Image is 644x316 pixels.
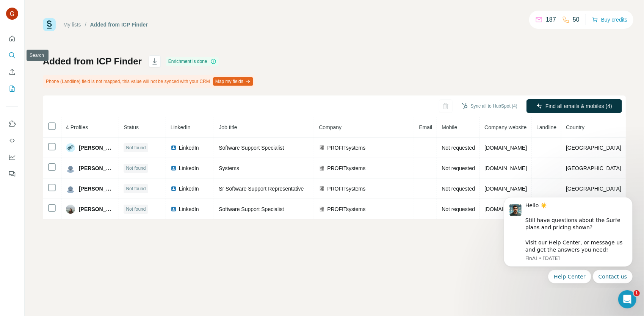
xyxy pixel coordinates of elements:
span: Software Support Specialist [219,145,284,151]
span: PROFITsystems [327,164,365,172]
span: Software Support Specialist [219,206,284,212]
div: Phone (Landline) field is not mapped, this value will not be synced with your CRM [43,75,255,88]
button: Map my fields [213,77,253,86]
div: Added from ICP Finder [90,21,148,28]
span: Not found [126,165,146,172]
iframe: Intercom live chat [618,290,636,308]
span: LinkedIn [171,124,191,130]
span: Not requested [442,186,475,192]
button: Use Surfe on LinkedIn [6,117,18,131]
span: Not found [126,144,146,151]
img: Avatar [66,164,75,173]
span: PROFITsystems [327,185,365,192]
span: Not requested [442,165,475,171]
img: Avatar [6,8,18,20]
img: company-logo [319,145,325,151]
span: Job title [219,124,237,130]
button: Feedback [6,167,18,181]
span: Status [124,124,139,130]
span: [PERSON_NAME] [79,144,114,152]
span: 4 Profiles [66,124,88,130]
span: LinkedIn [179,205,199,213]
button: Quick start [6,32,18,45]
img: Avatar [66,143,75,152]
img: company-logo [319,186,325,192]
img: Avatar [66,184,75,193]
img: LinkedIn logo [171,186,177,192]
button: Buy credits [592,14,627,25]
button: Enrich CSV [6,65,18,79]
button: Find all emails & mobiles (4) [526,99,622,113]
span: Country [566,124,584,130]
span: Not requested [442,206,475,212]
img: Avatar [66,205,75,214]
li: / [85,21,86,28]
h1: Added from ICP Finder [43,55,142,67]
span: [PERSON_NAME] [79,205,114,213]
span: Email [419,124,432,130]
span: PROFITsystems [327,144,365,152]
p: 187 [546,15,556,24]
iframe: Intercom notifications message [492,191,644,288]
img: LinkedIn logo [171,206,177,212]
span: Not found [126,185,146,192]
span: Mobile [442,124,457,130]
span: [PERSON_NAME] [79,185,114,192]
span: [DOMAIN_NAME] [484,186,527,192]
span: 1 [634,290,640,296]
a: My lists [63,22,81,28]
img: LinkedIn logo [171,165,177,171]
span: Not found [126,206,146,213]
img: company-logo [319,206,325,212]
span: PROFITsystems [327,205,365,213]
div: Enrichment is done [166,57,219,66]
span: Find all emails & mobiles (4) [545,102,612,110]
span: LinkedIn [179,144,199,152]
span: [DOMAIN_NAME] [484,165,527,171]
button: Dashboard [6,150,18,164]
span: [GEOGRAPHIC_DATA] [566,186,621,192]
span: Systems [219,165,239,171]
button: Use Surfe API [6,134,18,147]
p: 50 [573,15,580,24]
span: Company [319,124,342,130]
span: LinkedIn [179,185,199,192]
span: [GEOGRAPHIC_DATA] [566,165,621,171]
span: Company website [484,124,526,130]
span: LinkedIn [179,164,199,172]
img: LinkedIn logo [171,145,177,151]
span: [DOMAIN_NAME] [484,145,527,151]
span: Sr Software Support Representative [219,186,304,192]
span: [DOMAIN_NAME] [484,206,527,212]
button: Search [6,48,18,62]
span: [PERSON_NAME] [79,164,114,172]
span: Not requested [442,145,475,151]
button: My lists [6,82,18,95]
img: Surfe Logo [43,18,56,31]
span: [GEOGRAPHIC_DATA] [566,145,621,151]
span: Landline [536,124,556,130]
button: Sync all to HubSpot (4) [456,100,523,112]
img: company-logo [319,165,325,171]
